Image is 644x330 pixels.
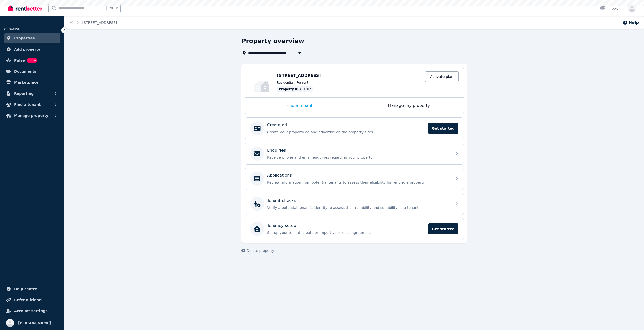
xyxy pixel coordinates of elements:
[4,66,60,76] a: Documents
[267,172,292,178] p: Applications
[277,81,308,85] span: Residential | For rent
[106,5,114,11] span: Ctrl
[14,102,41,108] span: Find a tenant
[267,230,425,235] p: Set up your tenant, create or import your lease agreement
[600,6,618,11] div: Inbox
[4,284,60,294] a: Help centre
[242,248,274,253] button: Delete property
[64,16,123,29] nav: Breadcrumb
[14,113,48,119] span: Manage property
[4,28,20,31] span: ORGANISE
[267,223,296,229] p: Tenancy setup
[242,37,304,45] h1: Property overview
[14,57,25,63] span: Pulse
[4,77,60,87] a: Marketplace
[245,98,354,114] div: Find a tenant
[245,143,464,164] a: EnquiriesReceive phone and email enquiries regarding your property
[277,86,313,92] div: : 401202
[247,248,274,253] span: Delete property
[428,123,458,134] span: Get started
[267,198,296,204] p: Tenant checks
[428,223,458,234] span: Get started
[14,308,48,314] span: Account settings
[4,306,60,316] a: Account settings
[267,205,449,210] p: Verify a potential tenant's identity to assess their reliability and suitability as a tenant
[14,46,41,52] span: Add property
[82,21,117,25] a: [STREET_ADDRESS]
[4,44,60,54] a: Add property
[14,68,36,74] span: Documents
[4,111,60,121] button: Manage property
[267,130,425,135] p: Create your property ad and advertise on the property sites
[267,147,286,153] p: Enquiries
[623,20,639,26] button: Help
[14,297,42,303] span: Refer a friend
[4,295,60,305] a: Refer a friend
[27,58,37,63] span: BETA
[245,218,464,240] a: Tenancy setupSet up your tenant, create or import your lease agreementGet started
[8,4,42,12] img: RentBetter
[277,73,321,78] span: [STREET_ADDRESS]
[14,35,35,41] span: Properties
[354,98,464,114] div: Manage my property
[4,100,60,110] button: Find a tenant
[4,55,60,65] a: PulseBETA
[267,180,449,185] p: Review information from potential tenants to assess their eligibility for renting a property
[116,6,118,10] span: k
[4,33,60,43] a: Properties
[245,118,464,139] a: Create adCreate your property ad and advertise on the property sitesGet started
[267,155,449,160] p: Receive phone and email enquiries regarding your property
[245,168,464,190] a: ApplicationsReview information from potential tenants to assess their eligibility for renting a p...
[14,79,38,85] span: Marketplace
[4,88,60,99] button: Reporting
[18,320,51,326] span: [PERSON_NAME]
[267,122,287,128] p: Create ad
[245,193,464,215] a: Tenant checksVerify a potential tenant's identity to assess their reliability and suitability as ...
[279,87,299,91] span: Property ID
[425,71,459,82] a: Activate plan
[14,286,37,292] span: Help centre
[14,90,34,97] span: Reporting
